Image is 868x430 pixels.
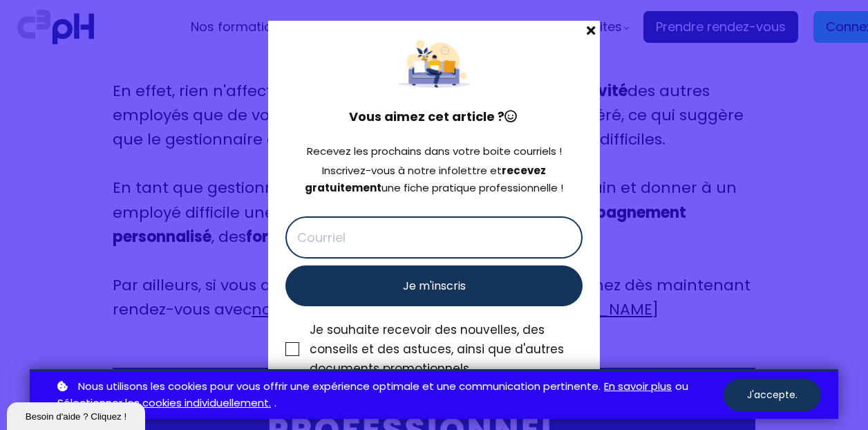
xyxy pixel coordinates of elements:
div: Recevez les prochains dans votre boite courriels ! [285,143,583,160]
h4: Vous aimez cet article ? [285,107,583,127]
a: En savoir plus [604,378,672,395]
strong: gratuitement [305,180,381,195]
span: Nous utilisons les cookies pour vous offrir une expérience optimale et une communication pertinente. [78,378,601,395]
p: ou . [54,378,724,413]
button: J'accepte. [724,379,821,411]
input: Courriel [285,216,583,259]
button: Je m'inscris [285,265,583,306]
a: Sélectionner les cookies individuellement. [57,395,271,412]
div: Inscrivez-vous à notre infolettre et une fiche pratique professionnelle ! [285,162,583,197]
strong: recevez [502,163,546,178]
span: Je m'inscris [403,277,466,295]
div: Je souhaite recevoir des nouvelles, des conseils et des astuces, ainsi que d'autres documents pro... [310,320,583,378]
iframe: chat widget [7,400,148,430]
